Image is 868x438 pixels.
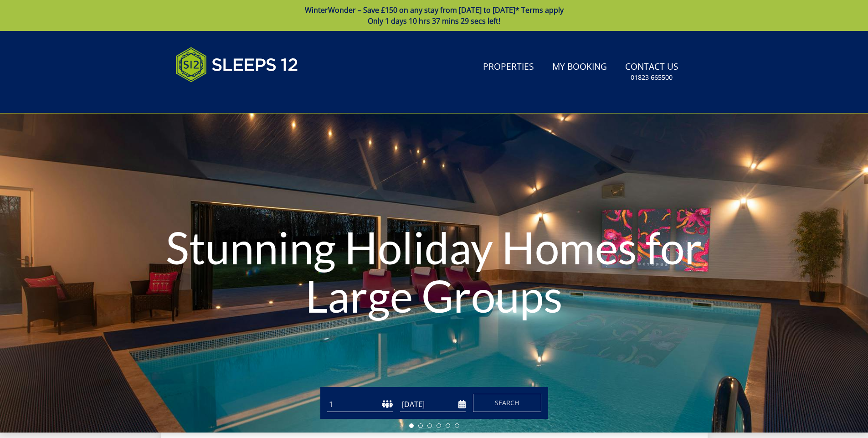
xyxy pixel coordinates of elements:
[175,42,298,88] img: Sleeps 12
[400,397,466,412] input: Arrival Date
[495,398,519,407] span: Search
[549,57,611,77] a: My Booking
[631,73,673,82] small: 01823 665500
[621,57,682,87] a: Contact Us01823 665500
[171,93,267,101] iframe: Customer reviews powered by Trustpilot
[479,57,538,77] a: Properties
[130,205,738,338] h1: Stunning Holiday Homes for Large Groups
[368,16,500,26] span: Only 1 days 10 hrs 37 mins 29 secs left!
[473,394,541,412] button: Search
